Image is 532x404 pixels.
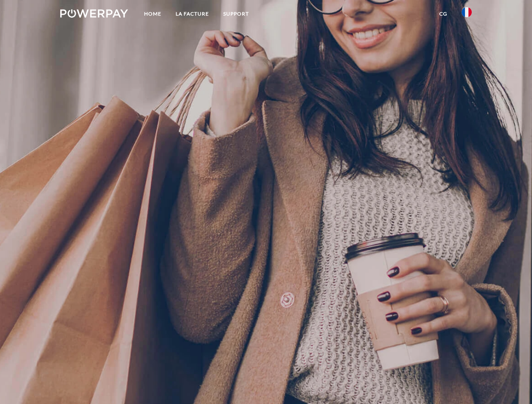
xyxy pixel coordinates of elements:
[60,9,128,18] img: logo-powerpay-white.svg
[168,6,216,21] a: LA FACTURE
[216,6,256,21] a: Support
[462,7,472,17] img: fr
[432,6,454,21] a: CG
[137,6,168,21] a: Home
